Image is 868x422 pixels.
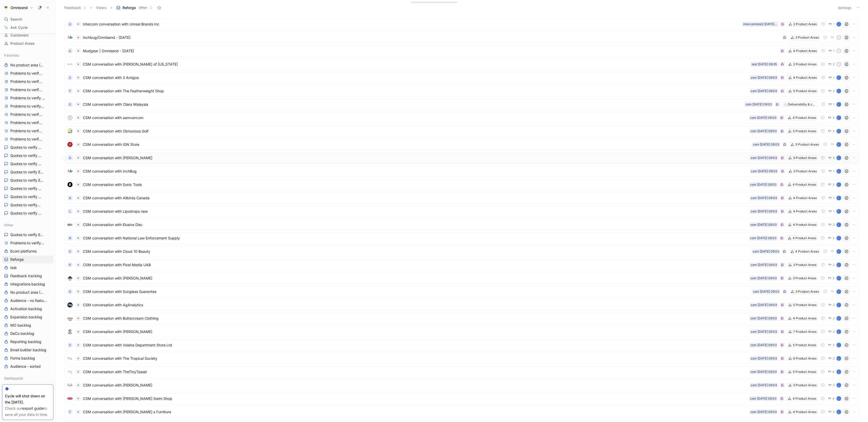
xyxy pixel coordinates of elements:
[827,262,836,268] button: 2
[795,249,819,254] div: 4 Product Areas
[837,263,841,267] div: K
[10,79,43,84] span: Problems to verify Audience
[83,369,747,375] span: CSM conversation with TheTinyTassel
[837,129,841,133] div: K
[793,155,817,160] div: 3 Product Areas
[832,344,835,347] span: 3
[2,160,54,168] a: Quotes to verify DeCo
[10,24,28,31] span: Ask Cycle
[94,4,109,12] button: Views
[833,49,835,52] span: 1
[65,326,859,337] a: logoCSM conversation with [PERSON_NAME]7 Product Areascsm [DATE] 09:032K
[793,129,816,134] div: 5 Product Areas
[750,316,777,321] div: csm [DATE] 09:03
[122,5,136,10] span: Reforge
[832,130,835,133] span: 3
[83,141,750,148] span: CSM conversation with IGN Store
[67,129,73,134] img: logo
[2,111,54,118] a: Problems to verify Expansion
[65,219,859,230] a: logoCSM conversation with Elusive Disc4 Product Areascsm [DATE] 09:032K
[832,183,835,186] span: 3
[837,169,841,173] div: K
[2,31,54,39] a: Customers
[83,289,750,295] span: CSM conversation with Sunglass Guarantee
[2,289,54,296] a: No product area (Unknowns)
[2,231,54,239] a: Quotes to verify Ecom platforms
[10,41,35,46] span: Product Areas
[10,87,42,92] span: Problems to verify DeCo
[83,275,747,281] span: CSM conversation with [PERSON_NAME]
[67,236,73,241] div: N
[827,128,836,134] button: 3
[10,331,34,336] span: DeCo backlog
[837,22,841,26] div: K
[10,153,43,158] span: Quotes to verify Audience
[750,129,777,134] div: csm [DATE] 09:03
[837,236,841,240] div: K
[2,346,54,354] a: Email builder backlog
[11,5,28,10] h1: Omnisend
[2,363,54,370] a: Audience - sorted
[833,210,835,213] span: 1
[795,142,819,147] div: 5 Product Areas
[751,356,777,361] div: csm [DATE] 09:03
[832,237,835,240] span: 3
[837,357,841,360] div: K
[62,4,89,12] button: Feedback
[67,195,73,201] div: A
[827,209,836,214] button: 1
[10,290,44,295] span: No product area (Unknowns)
[10,364,41,369] span: Audience - sorted
[10,356,35,361] span: Forms backlog
[832,277,835,280] span: 3
[67,48,73,53] div: A
[837,76,841,79] div: K
[83,302,748,308] span: CSM conversation with AgAnalytics
[827,369,836,375] button: 6
[793,316,817,321] div: 4 Product Areas
[751,75,777,80] div: csm [DATE] 09:03
[2,330,54,337] a: DeCo backlog
[2,168,54,176] a: Quotes to verify Ecom platforms
[837,343,841,347] div: K
[837,103,841,106] div: K
[837,62,841,66] div: K
[2,86,54,94] a: Problems to verify DeCo
[10,16,22,22] span: Search
[65,192,859,204] a: ACSM conversation with Allbirds Canada4 Product Areascsm [DATE] 09:031K
[10,104,44,109] span: Problems to verify Email Builder
[827,61,836,67] button: 2
[827,329,836,335] button: 2
[65,152,859,164] a: GCSM conversation with [PERSON_NAME]3 Product Areascsm [DATE] 09:035K
[67,169,73,174] img: logo
[10,112,44,117] span: Problems to verify Expansion
[837,183,841,186] div: K
[2,78,54,85] a: Problems to verify Audience
[2,239,54,247] a: Problems to verify ecom platforms
[2,119,54,127] a: Problems to verify Forms
[2,127,54,135] a: Problems to verify MO
[139,5,147,10] span: Other
[793,302,817,308] div: 5 Product Areas
[833,170,835,173] span: 1
[793,276,816,281] div: 3 Product Areas
[833,263,835,266] span: 2
[750,276,777,281] div: csm [DATE] 09:03
[67,369,73,374] img: logo
[751,329,777,334] div: csm [DATE] 09:03
[833,23,835,26] span: 1
[793,169,817,174] div: 3 Product Areas
[67,62,73,67] img: logo
[827,182,836,187] button: 3
[833,357,835,360] span: 2
[10,249,37,254] span: Ecom platforms
[2,256,54,263] a: Reforge
[750,222,777,227] div: csm [DATE] 09:03
[837,223,841,227] div: K
[67,88,73,94] div: T
[827,115,836,121] button: 3
[10,178,44,183] span: Quotes to verify Email builder
[114,4,155,12] button: ReforgeOther
[793,222,817,227] div: 4 Product Areas
[837,196,841,200] div: K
